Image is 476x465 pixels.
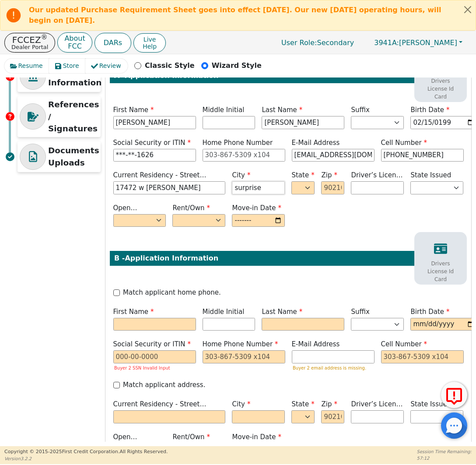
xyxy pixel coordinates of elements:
[64,35,85,42] p: About
[172,433,210,441] span: Rent/Own
[17,141,101,172] div: Documents Uploads
[172,204,210,212] span: Rent/Own
[113,106,154,114] span: First Name
[232,204,281,212] span: Move-in Date
[365,36,472,49] button: 3941A:[PERSON_NAME]
[291,171,314,179] span: State
[203,149,285,162] input: 303-867-5309 x104
[119,449,168,454] span: All Rights Reserved.
[381,139,427,147] span: Cell Number
[203,139,273,147] span: Home Phone Number
[273,34,363,51] a: User Role:Secondary
[143,36,157,43] span: Live
[4,59,49,73] button: Resume
[4,33,55,53] button: FCCEZ®Dealer Portal
[293,366,373,370] p: Buyer 2 email address is missing.
[374,39,457,47] span: [PERSON_NAME]
[232,400,250,408] span: City
[203,308,245,316] span: Middle Initial
[99,61,121,70] span: Review
[351,106,369,114] span: Suffix
[145,60,195,71] p: Classic Style
[441,382,467,408] button: Report Error to FCC
[63,61,79,70] span: Store
[421,260,460,283] p: Drivers License Id Card
[113,433,151,461] span: Open Bankruptcy (Y/N)
[143,43,157,50] span: Help
[203,350,285,363] input: 303-867-5309 x104
[49,59,86,73] button: Store
[114,366,195,370] p: Buyer 2 SSN Invalid Input
[321,400,337,408] span: Zip
[273,34,363,51] p: Secondary
[123,380,205,390] label: Match applicant address.
[460,0,476,18] button: Close alert
[351,308,369,316] span: Suffix
[351,400,403,418] span: Driver’s License # or ID#
[262,308,302,316] span: Last Name
[292,340,340,348] span: E-Mail Address
[262,106,302,114] span: Last Name
[113,400,200,418] span: Current Residency - Street Address
[351,171,403,189] span: Driver’s License # or ID#
[113,308,154,316] span: First Name
[11,35,48,44] p: FCCEZ
[113,204,151,232] span: Open Bankruptcy (Y/N)
[123,288,221,298] label: Match applicant home phone.
[64,43,85,50] p: FCC
[321,171,337,179] span: Zip
[114,253,462,264] p: B - Application Information
[17,96,101,137] div: References / Signatures
[29,6,441,25] b: Our updated Purchase Requirement Sheet goes into effect [DATE]. Our new [DATE] operating hours, w...
[113,171,200,189] span: Current Residency - Street Address
[48,144,99,169] p: Documents Uploads
[381,340,427,348] span: Cell Number
[133,33,166,53] button: LiveHelp
[292,139,340,147] span: E-Mail Address
[410,400,451,408] span: State Issued
[410,308,449,316] span: Birth Date
[57,32,92,53] button: AboutFCC
[232,433,281,441] span: Move-in Date
[232,171,250,179] span: City
[94,33,131,53] button: DARs
[113,149,196,162] input: 000-00-0000
[417,448,472,455] p: Session Time Remaining:
[41,33,48,41] sup: ®
[421,77,460,101] p: Drivers License Id Card
[212,60,262,71] p: Wizard Style
[4,448,168,456] p: Copyright © 2015- 2025 First Credit Corporation.
[381,149,464,162] input: 303-867-5309 x104
[113,340,191,348] span: Social Security or ITIN
[232,214,285,227] input: YYYY-MM-DD
[85,59,128,73] button: Review
[203,340,278,348] span: Home Phone Number
[417,455,472,461] p: 57:12
[291,400,314,408] span: State
[410,106,449,114] span: Birth Date
[374,39,399,47] span: 3941A:
[321,181,344,194] input: 90210
[113,139,191,147] span: Social Security or ITIN
[4,455,168,462] p: Version 3.2.2
[113,350,196,363] input: 000-00-0000
[281,39,317,47] span: User Role :
[410,171,451,179] span: State Issued
[48,99,99,135] p: References / Signatures
[18,61,43,70] span: Resume
[321,410,344,423] input: 90210
[381,350,464,363] input: 303-867-5309 x104
[11,44,48,50] p: Dealer Portal
[203,106,245,114] span: Middle Initial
